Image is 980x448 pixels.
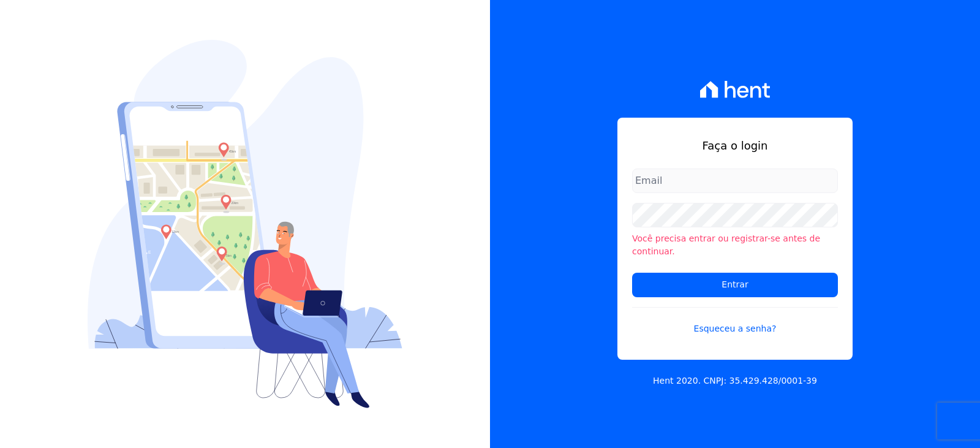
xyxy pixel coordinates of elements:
[653,374,817,387] p: Hent 2020. CNPJ: 35.429.428/0001-39
[632,137,838,154] h1: Faça o login
[632,169,838,193] input: Email
[632,273,838,297] input: Entrar
[632,232,838,258] li: Você precisa entrar ou registrar-se antes de continuar.
[632,307,838,335] a: Esqueceu a senha?
[88,40,402,408] img: Login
